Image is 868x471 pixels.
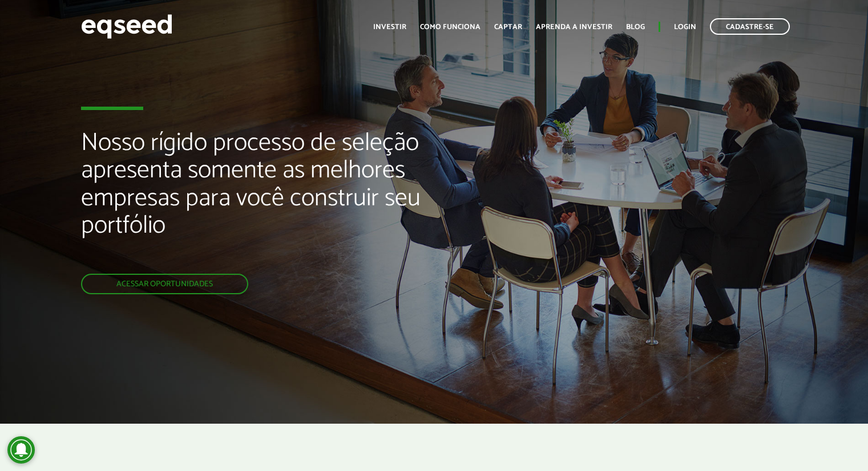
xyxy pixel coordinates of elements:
a: Acessar oportunidades [81,274,248,294]
a: Investir [373,23,406,31]
a: Aprenda a investir [536,23,612,31]
a: Blog [626,23,645,31]
a: Cadastre-se [710,18,790,35]
a: Login [674,23,696,31]
a: Captar [494,23,522,31]
h2: Nosso rígido processo de seleção apresenta somente as melhores empresas para você construir seu p... [81,129,498,274]
img: EqSeed [81,11,172,42]
a: Como funciona [420,23,481,31]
